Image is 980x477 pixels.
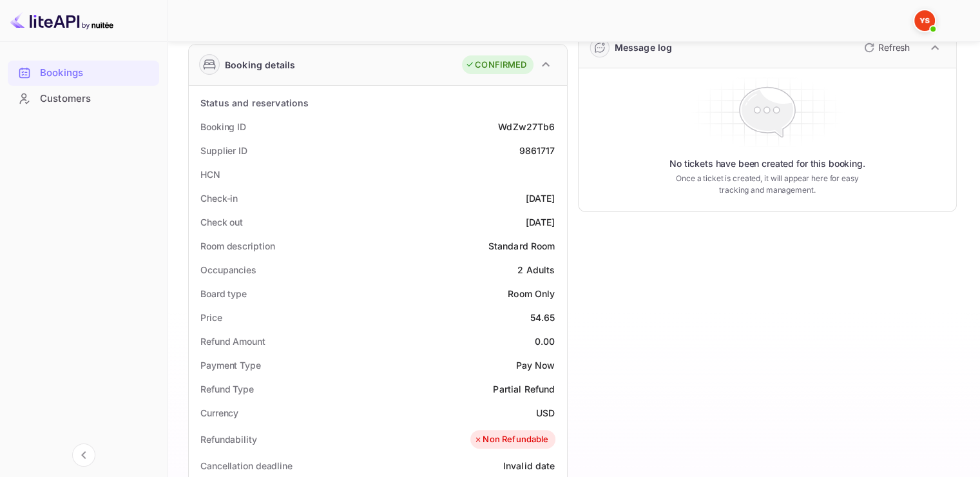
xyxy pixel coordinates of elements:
img: LiteAPI logo [10,10,113,31]
ya-tr-span: HCN [200,169,220,180]
div: 54.65 [530,311,555,324]
button: Refresh [856,37,915,58]
ya-tr-span: Room Only [508,288,555,299]
ya-tr-span: Status and reservations [200,97,309,108]
ya-tr-span: CONFIRMED [475,59,526,72]
ya-tr-span: USD [536,407,555,418]
ya-tr-span: Bookings [40,66,83,81]
ya-tr-span: Price [200,312,222,323]
ya-tr-span: Refund Type [200,384,254,394]
ya-tr-span: No tickets have been created for this booking. [669,157,865,170]
ya-tr-span: Once a ticket is created, it will appear here for easy tracking and management. [666,173,869,196]
div: [DATE] [526,191,555,205]
ya-tr-span: Cancellation deadline [200,460,293,471]
ya-tr-span: Refresh [878,42,910,53]
div: Bookings [8,61,159,86]
ya-tr-span: Payment Type [200,360,261,371]
ya-tr-span: Refund Amount [200,336,265,347]
ya-tr-span: Check-in [200,193,238,204]
img: Yandex Support [914,10,935,31]
ya-tr-span: Board type [200,288,247,299]
ya-tr-span: Booking details [225,58,295,72]
ya-tr-span: Invalid date [503,460,555,471]
ya-tr-span: Room description [200,240,274,251]
ya-tr-span: Occupancies [200,264,256,275]
div: 9861717 [519,144,555,157]
ya-tr-span: Partial Refund [493,384,555,394]
ya-tr-span: WdZw27Tb6 [498,121,555,132]
button: Collapse navigation [72,443,95,467]
ya-tr-span: Pay Now [515,360,555,371]
ya-tr-span: Non Refundable [483,433,548,446]
ya-tr-span: Message log [615,42,673,53]
ya-tr-span: Standard Room [488,240,555,251]
ya-tr-span: 2 Adults [517,264,555,275]
a: Customers [8,86,159,110]
ya-tr-span: Refundability [200,434,257,445]
ya-tr-span: Booking ID [200,121,246,132]
ya-tr-span: Currency [200,407,238,418]
ya-tr-span: Supplier ID [200,145,247,156]
ya-tr-span: Customers [40,92,91,106]
div: 0.00 [535,335,555,348]
a: Bookings [8,61,159,84]
div: [DATE] [526,215,555,229]
div: Customers [8,86,159,112]
ya-tr-span: Check out [200,217,243,228]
